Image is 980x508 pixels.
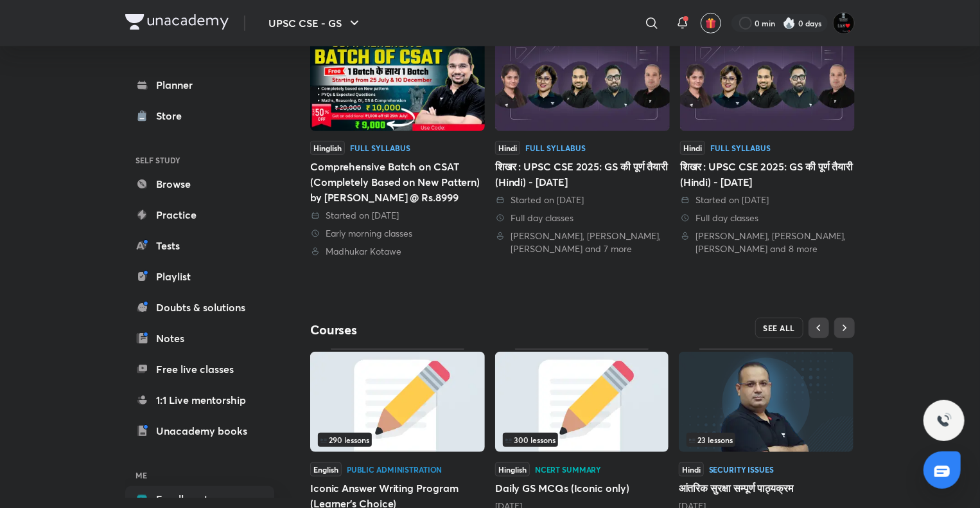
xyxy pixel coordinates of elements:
div: NCERT Summary [535,466,601,473]
h5: Daily GS MCQs (Iconic only) [495,480,669,496]
div: left [687,433,846,447]
a: Company Logo [125,14,229,33]
div: infocontainer [503,433,661,447]
img: streak [783,17,796,30]
div: left [503,433,661,447]
a: ThumbnailHindiFull Syllabusशिखर : UPSC CSE 2025: GS की पूर्ण तैयारी (Hindi) - [DATE] Started on [... [495,24,670,255]
h6: SELF STUDY [125,149,274,171]
span: SEE ALL [764,323,796,332]
div: Public Administration [347,466,442,473]
img: Company Logo [125,14,229,30]
h6: ME [125,464,274,486]
span: Hinglish [310,141,345,155]
div: Full day classes [495,212,670,224]
div: Early morning classes [310,227,485,240]
div: infocontainer [687,433,846,447]
div: Full Syllabus [525,144,586,152]
img: Thumbnail [495,352,669,452]
a: Browse [125,171,274,197]
img: Thumbnail [680,31,855,131]
img: ttu [936,413,952,428]
a: ThumbnailHindiFull Syllabusशिखर : UPSC CSE 2025: GS की पूर्ण तैयारी (Hindi) - [DATE] Started on [... [680,24,855,255]
div: शिखर : UPSC CSE 2025: GS की पूर्ण तैयारी (Hindi) - [DATE] [680,159,855,190]
img: Thumbnail [495,31,670,131]
div: Store [156,108,189,123]
div: infocontainer [318,433,477,447]
a: Practice [125,202,274,228]
div: left [318,433,477,447]
div: infosection [318,433,477,447]
button: UPSC CSE - GS [261,10,370,36]
div: Sanjeev Yadav, Anuj Garg, Varun Pachauri and 7 more [495,230,670,255]
img: Thumbnail [310,352,485,452]
div: शिखर : UPSC CSE 2025: GS की पूर्ण तैयारी (Hindi) - [DATE] [495,159,670,190]
div: Full Syllabus [710,144,771,152]
span: 290 lessons [320,436,369,444]
span: Hindi [680,141,705,155]
div: Started on 17 Aug 2024 [495,194,670,206]
span: 23 lessons [689,436,733,444]
button: SEE ALL [755,318,804,338]
div: infosection [687,433,846,447]
a: Playlist [125,264,274,289]
span: English [310,462,342,476]
a: 1:1 Live mentorship [125,387,274,413]
img: Thumbnail [310,31,485,131]
div: Full day classes [680,212,855,224]
img: Thumbnail [679,352,853,452]
div: Started on 7 Aug 2024 [680,194,855,206]
a: Tests [125,233,274,259]
a: ThumbnailHinglishFull SyllabusComprehensive Batch on CSAT (Completely Based on New Pattern) by [P... [310,24,485,258]
span: Hinglish [495,462,530,476]
div: Sanjeev Yadav, Anuj Garg, Ankit Kumar and 8 more [680,230,855,255]
button: avatar [701,13,721,33]
a: Planner [125,72,274,98]
div: Full Syllabus [350,144,410,152]
h4: Courses [310,322,582,338]
div: Security Issues [709,466,774,473]
img: avatar [705,17,717,29]
a: Notes [125,325,274,351]
span: Hindi [679,462,704,476]
a: Unacademy books [125,418,274,444]
span: 300 lessons [505,436,556,444]
div: infosection [503,433,661,447]
a: Doubts & solutions [125,295,274,320]
h5: आंतरिक सुरक्षा सम्पूर्ण पाठ्यक्रम [679,480,853,496]
a: Store [125,103,274,129]
div: Madhukar Kotawe [310,245,485,258]
a: Free live classes [125,356,274,382]
div: Started on 25 Jul 2024 [310,209,485,222]
div: Comprehensive Batch on CSAT (Completely Based on New Pattern) by [PERSON_NAME] @ Rs.8999 [310,159,485,205]
span: Hindi [495,141,520,155]
img: abhishek kumar [833,12,855,34]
